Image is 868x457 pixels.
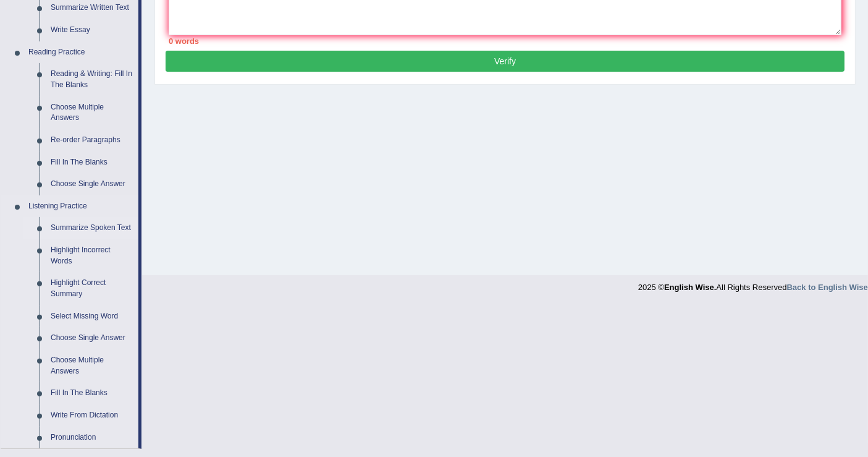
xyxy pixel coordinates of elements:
[45,96,138,129] a: Choose Multiple Answers
[45,427,138,449] a: Pronunciation
[45,272,138,305] a: Highlight Correct Summary
[45,382,138,404] a: Fill In The Blanks
[45,152,138,174] a: Fill In The Blanks
[23,41,138,64] a: Reading Practice
[45,349,138,382] a: Choose Multiple Answers
[169,35,841,47] div: 0 words
[45,217,138,239] a: Summarize Spoken Text
[45,305,138,328] a: Select Missing Word
[45,63,138,96] a: Reading & Writing: Fill In The Blanks
[664,283,716,292] strong: English Wise.
[787,283,868,292] a: Back to English Wise
[45,404,138,427] a: Write From Dictation
[45,327,138,349] a: Choose Single Answer
[45,129,138,152] a: Re-order Paragraphs
[45,19,138,41] a: Write Essay
[45,173,138,195] a: Choose Single Answer
[45,239,138,272] a: Highlight Incorrect Words
[23,195,138,218] a: Listening Practice
[166,51,845,72] button: Verify
[638,275,868,293] div: 2025 © All Rights Reserved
